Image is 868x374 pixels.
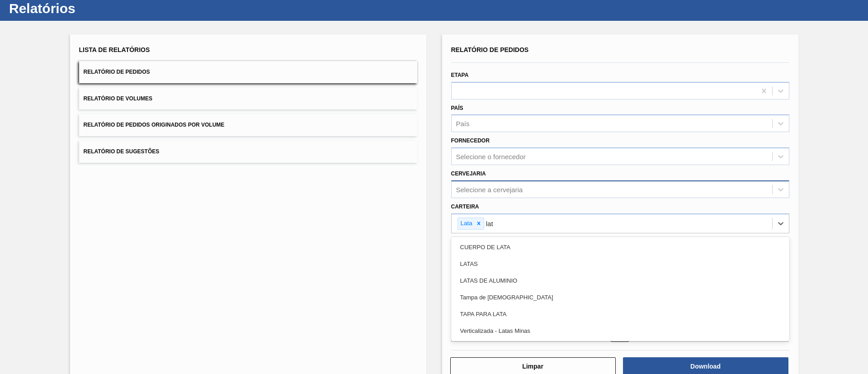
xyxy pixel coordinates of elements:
[79,114,417,136] button: Relatório de Pedidos Originados por Volume
[451,322,789,339] div: Verticalizada - Latas Minas
[84,122,225,128] span: Relatório de Pedidos Originados por Volume
[451,272,789,289] div: LATAS DE ALUMINIO
[84,95,152,102] span: Relatório de Volumes
[79,61,417,83] button: Relatório de Pedidos
[451,306,789,322] div: TAPA PARA LATA
[456,153,526,161] div: Selecione o fornecedor
[451,46,529,53] span: Relatório de Pedidos
[79,46,150,53] span: Lista de Relatórios
[456,120,470,128] div: País
[9,3,170,14] h1: Relatórios
[79,88,417,110] button: Relatório de Volumes
[84,148,160,155] span: Relatório de Sugestões
[451,289,789,306] div: Tampa de [DEMOGRAPHIC_DATA]
[451,170,486,177] label: Cervejaria
[451,72,469,78] label: Etapa
[456,185,523,193] div: Selecione a cervejaria
[451,256,789,272] div: LATAS
[451,137,490,144] label: Fornecedor
[451,239,789,256] div: CUERPO DE LATA
[458,218,474,229] div: Lata
[451,105,463,111] label: País
[79,141,417,163] button: Relatório de Sugestões
[84,69,150,75] span: Relatório de Pedidos
[451,204,479,210] label: Carteira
